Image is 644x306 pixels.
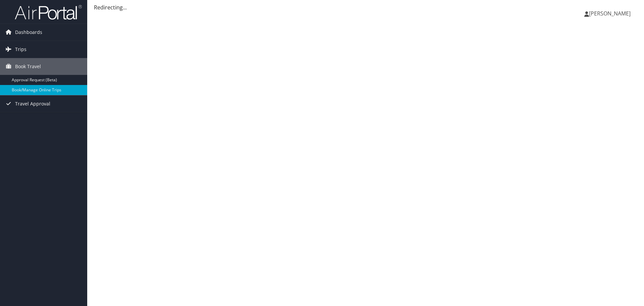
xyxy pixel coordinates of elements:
[94,3,637,11] div: Redirecting...
[15,58,41,75] span: Book Travel
[15,4,82,20] img: airportal-logo.png
[15,24,42,41] span: Dashboards
[589,10,631,17] span: [PERSON_NAME]
[15,95,50,112] span: Travel Approval
[584,3,637,24] a: [PERSON_NAME]
[15,41,26,58] span: Trips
